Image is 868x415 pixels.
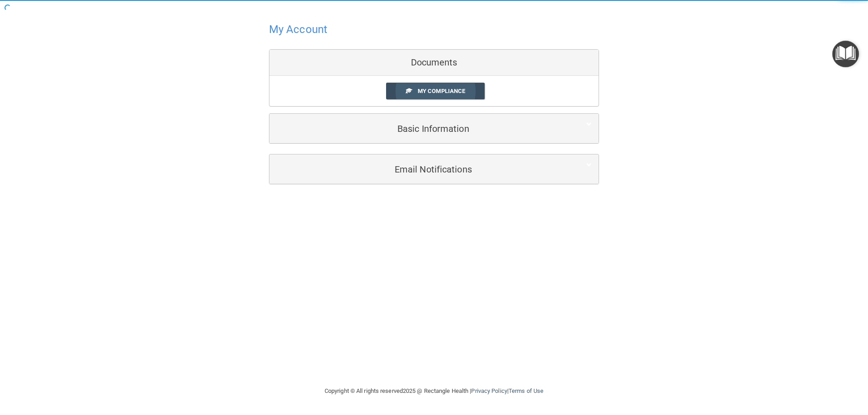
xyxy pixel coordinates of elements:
[418,88,465,94] span: My Compliance
[712,351,857,387] iframe: Drift Widget Chat Controller
[276,118,592,139] a: Basic Information
[276,159,592,179] a: Email Notifications
[276,124,564,134] h5: Basic Information
[832,41,859,67] button: Open Resource Center
[269,377,599,406] div: Copyright © All rights reserved 2025 @ Rectangle Health | |
[269,23,327,35] h4: My Account
[269,50,599,76] div: Documents
[509,387,543,394] a: Terms of Use
[471,387,507,394] a: Privacy Policy
[276,164,564,174] h5: Email Notifications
